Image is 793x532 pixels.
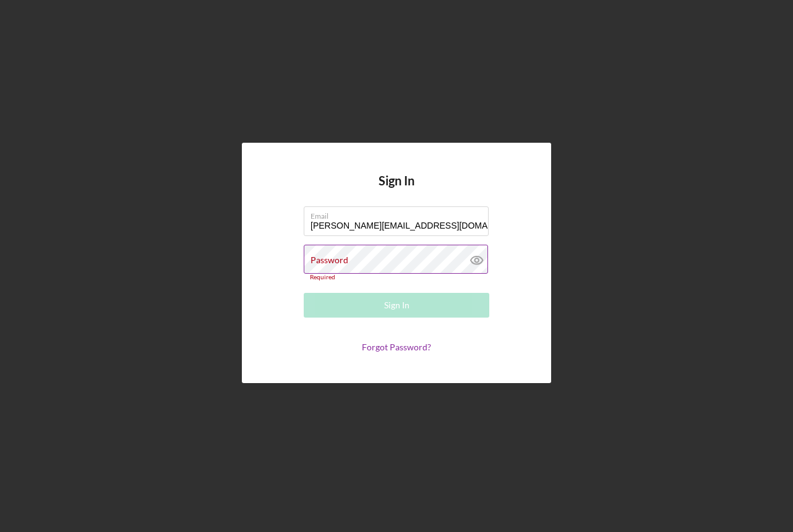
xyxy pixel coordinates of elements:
[311,255,348,265] label: Password
[384,293,409,318] div: Sign In
[311,207,489,221] label: Email
[379,174,414,206] h4: Sign In
[304,274,489,281] div: Required
[362,342,431,352] a: Forgot Password?
[304,293,489,318] button: Sign In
